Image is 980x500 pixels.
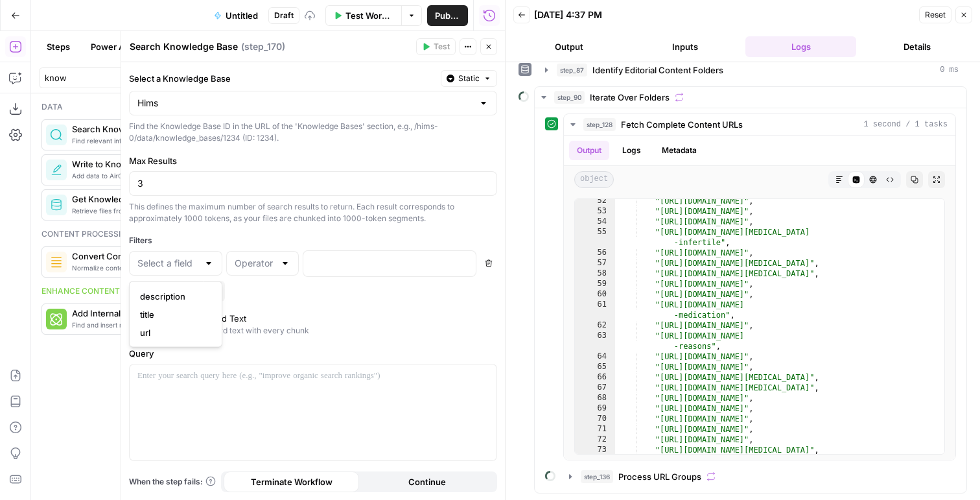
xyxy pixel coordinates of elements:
div: 61 [575,300,615,320]
button: Logs [745,36,856,57]
div: 73 [575,445,615,455]
span: Fetch Complete Content URLs [621,118,743,131]
img: o3r9yhbrn24ooq0tey3lueqptmfj [50,256,63,268]
button: Inputs [629,36,740,57]
div: 62 [575,320,615,331]
span: Search Knowledge Base [72,123,216,136]
button: Untitled [206,5,266,26]
button: 1 second / 1 tasks [564,114,955,135]
span: Normalize content format from URL, HTML, or Markdown [72,263,216,273]
span: Find and insert relevant internal links from sitemap [72,320,216,330]
div: 59 [575,279,615,289]
span: Static [458,73,480,84]
input: Select a field [137,257,198,270]
div: 63 [575,331,615,351]
label: Query [129,347,497,360]
button: Reset [919,6,951,23]
div: 1 second / 1 tasks [564,136,955,460]
span: Iterate Over Folders [590,91,670,104]
div: 67 [575,383,615,393]
span: step_90 [554,91,585,104]
div: 56 [575,248,615,258]
button: Metadata [654,141,705,160]
span: Publish [435,9,460,22]
input: Operator [235,257,275,270]
button: Steps [39,36,78,57]
span: step_87 [557,64,587,77]
span: Continue [408,475,446,488]
textarea: Search Knowledge Base [130,40,238,53]
button: Test Workflow [325,5,402,26]
span: Identify Editorial Content Folders [592,64,723,77]
div: 68 [575,393,615,403]
button: Publish [427,5,468,26]
button: Power Agents [83,36,156,57]
div: Return the full record text with every chunk [150,325,309,337]
span: Get Knowledge Base File [72,193,216,206]
span: Find relevant info in AirOps Knowledge Bases [72,136,216,146]
a: When the step fails: [129,476,216,488]
div: 54 [575,217,615,227]
div: 53 [575,206,615,217]
button: Output [513,36,624,57]
span: Write to Knowledge Base [72,158,216,171]
span: url [140,326,206,339]
span: Untitled [226,9,258,22]
span: object [574,171,614,188]
span: Test Workflow [345,9,394,22]
div: 65 [575,362,615,372]
span: Terminate Workflow [251,475,332,488]
div: 69 [575,403,615,414]
span: Add data to AirOps Knowledge Bases [72,171,216,181]
div: Filters [129,235,497,246]
button: 0 ms [537,60,966,80]
div: 72 [575,435,615,445]
span: Draft [274,10,294,21]
div: Data [41,101,227,113]
button: Output [569,141,609,160]
span: Test [434,41,450,53]
label: Max Results [129,154,497,167]
div: 64 [575,351,615,362]
input: Hims [137,97,473,110]
button: Logs [614,141,649,160]
div: 71 [575,424,615,435]
div: 58 [575,268,615,279]
span: 1 second / 1 tasks [863,119,948,130]
input: Search steps [45,71,224,84]
span: Process URL Groups [618,470,701,483]
div: 70 [575,414,615,424]
span: ( step_170 ) [241,40,285,53]
span: 0 ms [940,64,959,76]
label: Select a Knowledge Base [129,72,436,85]
span: description [140,290,206,303]
span: Retrieve files from AirOps Knowledge Bases [72,206,216,216]
div: 57 [575,258,615,268]
span: Reset [925,9,946,21]
span: title [140,308,206,321]
div: This defines the maximum number of search results to return. Each result corresponds to approxima... [129,201,497,224]
button: Static [441,70,497,87]
button: Details [861,36,972,57]
div: Find the Knowledge Base ID in the URL of the 'Knowledge Bases' section, e.g., /hims-0/data/knowle... [129,121,497,144]
div: 52 [575,196,615,206]
div: Enhance content [41,285,227,297]
span: step_136 [581,470,613,483]
div: 60 [575,289,615,300]
span: step_128 [583,118,616,131]
div: Content processing [41,228,227,240]
div: 55 [575,227,615,248]
span: Convert Content Format [72,250,216,263]
button: Continue [359,471,495,492]
button: Test [416,38,456,55]
div: 66 [575,372,615,383]
span: Add Internal Links from Knowledge Base [72,307,216,320]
